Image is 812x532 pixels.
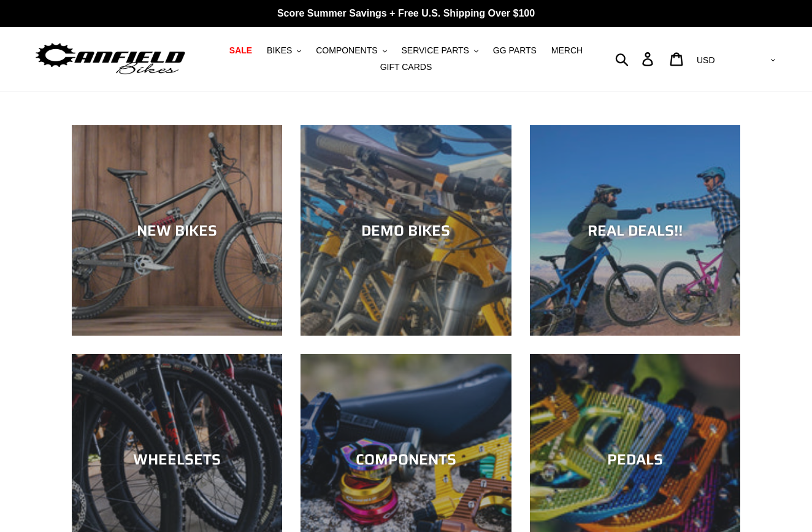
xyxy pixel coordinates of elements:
span: SALE [229,45,252,56]
button: SERVICE PARTS [395,42,484,59]
img: Canfield Bikes [34,40,187,79]
a: NEW BIKES [72,125,282,336]
button: BIKES [261,42,307,59]
button: COMPONENTS [310,42,393,59]
span: GG PARTS [493,45,537,56]
a: GIFT CARDS [374,59,439,75]
a: MERCH [545,42,589,59]
div: WHEELSETS [72,451,282,469]
div: DEMO BIKES [301,222,511,239]
a: SALE [223,42,258,59]
span: MERCH [551,45,583,56]
a: REAL DEALS!! [530,125,740,336]
div: COMPONENTS [301,451,511,469]
span: COMPONENTS [316,45,377,56]
span: GIFT CARDS [380,62,432,72]
span: BIKES [267,45,292,56]
div: PEDALS [530,451,740,469]
a: GG PARTS [487,42,543,59]
div: REAL DEALS!! [530,222,740,239]
div: NEW BIKES [72,222,282,239]
a: DEMO BIKES [301,125,511,336]
span: SERVICE PARTS [401,45,469,56]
